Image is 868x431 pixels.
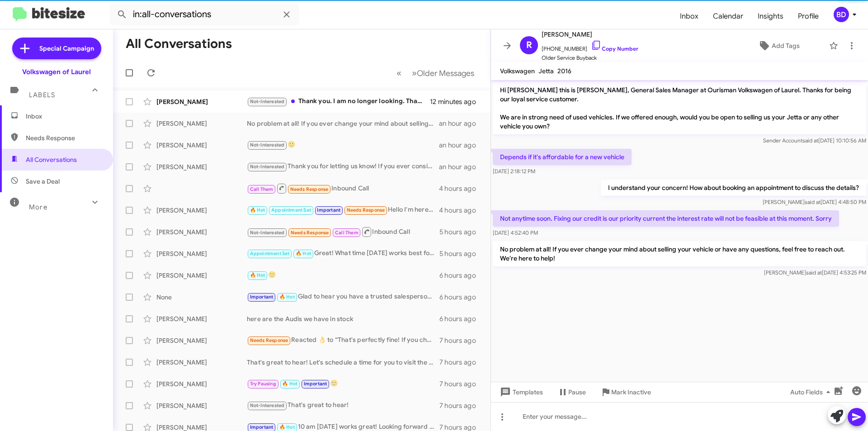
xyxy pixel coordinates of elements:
[526,38,532,52] span: R
[335,230,359,236] span: Call Them
[601,180,866,196] p: I understand your concern! How about booking an appointment to discuss the details?
[247,270,439,280] div: 🙂
[439,293,483,302] div: 6 hours ago
[26,133,103,142] span: Needs Response
[557,67,571,75] span: 2016
[493,82,866,134] p: Hi [PERSON_NAME] this is [PERSON_NAME], General Sales Manager at Ourisman Volkswagen of Laurel. T...
[439,249,483,258] div: 5 hours ago
[317,207,340,213] span: Important
[29,203,47,211] span: More
[29,91,55,99] span: Labels
[750,3,791,29] a: Insights
[156,119,247,128] div: [PERSON_NAME]
[439,141,483,150] div: an hour ago
[439,162,483,171] div: an hour ago
[439,379,483,388] div: 7 hours ago
[591,45,638,52] a: Copy Number
[542,29,638,40] span: [PERSON_NAME]
[156,358,247,367] div: [PERSON_NAME]
[550,384,593,400] button: Pause
[250,186,274,192] span: Call Them
[806,269,822,276] span: said at
[250,207,265,213] span: 🔥 Hot
[156,401,247,410] div: [PERSON_NAME]
[247,248,439,259] div: Great! What time [DATE] works best for you to come in and discuss your vehicle?
[250,251,290,256] span: Appointment Set
[498,384,543,400] span: Templates
[247,379,439,389] div: 🙂
[156,206,247,215] div: [PERSON_NAME]
[763,137,866,144] span: Sender Account [DATE] 10:10:56 AM
[802,137,818,144] span: said at
[763,199,866,205] span: [PERSON_NAME] [DATE] 4:48:50 PM
[22,67,91,76] div: Volkswagen of Laurel
[250,99,285,104] span: Not-Interested
[12,38,101,59] a: Special Campaign
[439,184,483,193] div: 4 hours ago
[406,64,480,82] button: Next
[156,293,247,302] div: None
[26,155,77,164] span: All Conversations
[593,384,658,400] button: Mark Inactive
[542,53,638,62] span: Older Service Buyback
[439,358,483,367] div: 7 hours ago
[250,337,288,343] span: Needs Response
[250,294,274,300] span: Important
[39,44,94,53] span: Special Campaign
[826,7,858,22] button: BD
[156,97,247,106] div: [PERSON_NAME]
[542,40,638,53] span: [PHONE_NUMBER]
[568,384,586,400] span: Pause
[500,67,535,75] span: Volkswagen
[156,162,247,171] div: [PERSON_NAME]
[491,384,550,400] button: Templates
[764,269,866,276] span: [PERSON_NAME] [DATE] 4:53:25 PM
[417,68,474,78] span: Older Messages
[439,206,483,215] div: 4 hours ago
[282,381,297,387] span: 🔥 Hot
[247,205,439,215] div: Hello I'm here working with DJ on the 2021 [PERSON_NAME]
[493,210,839,227] p: Not anytime soon. Fixing our credit is our priority current the interest rate will not be feasibl...
[250,424,274,430] span: Important
[247,335,439,346] div: Reacted 👌 to “That's perfectly fine! If you change your mind or have any questions about selling ...
[493,229,538,236] span: [DATE] 4:52:40 PM
[250,272,265,278] span: 🔥 Hot
[347,207,385,213] span: Needs Response
[673,3,706,29] a: Inbox
[247,183,439,194] div: Inbound Call
[247,292,439,302] div: Glad to hear you have a trusted salesperson! If you need assistance feel free to reach out. We’re...
[247,226,439,237] div: Inbound Call
[391,64,407,82] button: Previous
[247,314,439,323] div: here are the Audis we have in stock
[439,227,483,237] div: 5 hours ago
[290,186,329,192] span: Needs Response
[279,424,295,430] span: 🔥 Hot
[392,64,480,82] nav: Page navigation example
[439,401,483,410] div: 7 hours ago
[296,251,311,256] span: 🔥 Hot
[156,379,247,388] div: [PERSON_NAME]
[156,314,247,323] div: [PERSON_NAME]
[493,241,866,266] p: No problem at all! If you ever change your mind about selling your vehicle or have any questions,...
[706,3,750,29] a: Calendar
[156,249,247,258] div: [PERSON_NAME]
[250,381,276,387] span: Try Pausing
[250,164,285,170] span: Not-Interested
[439,314,483,323] div: 6 hours ago
[493,168,535,175] span: [DATE] 2:18:12 PM
[439,119,483,128] div: an hour ago
[250,142,285,148] span: Not-Interested
[279,294,295,300] span: 🔥 Hot
[250,403,285,408] span: Not-Interested
[247,96,430,107] div: Thank you. I am no longer looking. Thank you
[156,271,247,280] div: [PERSON_NAME]
[493,149,632,165] p: Depends if it's affordable for a new vehicle
[412,67,417,79] span: »
[790,384,834,400] span: Auto Fields
[791,3,826,29] a: Profile
[732,38,825,54] button: Add Tags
